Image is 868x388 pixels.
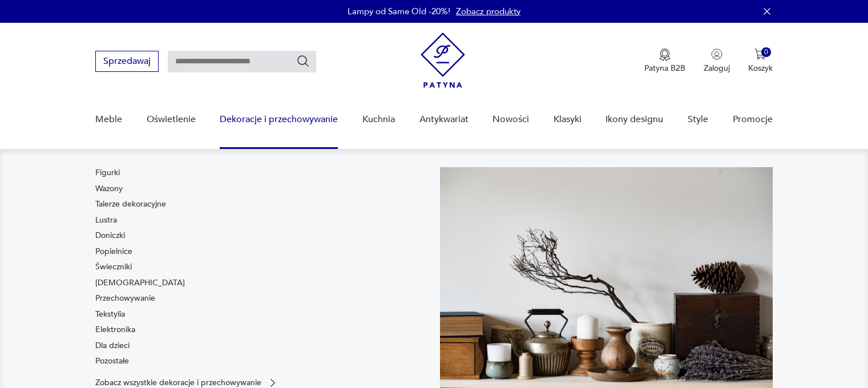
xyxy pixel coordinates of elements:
[362,98,395,142] a: Kuchnia
[644,63,685,74] p: Patyna B2B
[348,6,450,17] p: Lampy od Same Old -20%!
[733,98,773,142] a: Promocje
[95,293,155,304] a: Przechowywanie
[95,230,125,241] a: Doniczki
[419,98,469,142] a: Antykwariat
[220,98,338,142] a: Dekoracje i przechowywanie
[554,98,582,142] a: Klasyki
[421,33,465,88] img: Patyna - sklep z meblami i dekoracjami vintage
[296,54,310,68] button: Szukaj
[754,48,766,60] img: Ikona koszyka
[492,98,529,142] a: Nowości
[644,48,685,74] button: Patyna B2B
[95,167,120,179] a: Figurki
[605,98,663,142] a: Ikony designu
[748,48,773,74] button: 0Koszyk
[659,48,671,61] img: Ikona medalu
[95,58,159,66] a: Sprzedawaj
[95,324,135,336] a: Elektronika
[95,215,117,226] a: Lustra
[95,309,125,320] a: Tekstylia
[761,47,771,57] div: 0
[95,340,130,351] a: Dla dzieci
[704,48,730,74] button: Zaloguj
[95,277,185,289] a: [DEMOGRAPHIC_DATA]
[95,379,261,386] p: Zobacz wszystkie dekoracje i przechowywanie
[456,6,520,17] a: Zobacz produkty
[147,98,196,142] a: Oświetlenie
[748,63,773,74] p: Koszyk
[95,199,166,210] a: Talerze dekoracyjne
[95,98,122,142] a: Meble
[711,48,722,60] img: Ikonka użytkownika
[95,246,132,257] a: Popielnice
[95,51,159,72] button: Sprzedawaj
[95,355,129,367] a: Pozostałe
[95,183,123,195] a: Wazony
[704,63,730,74] p: Zaloguj
[644,48,685,74] a: Ikona medaluPatyna B2B
[95,261,132,273] a: Świeczniki
[688,98,708,142] a: Style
